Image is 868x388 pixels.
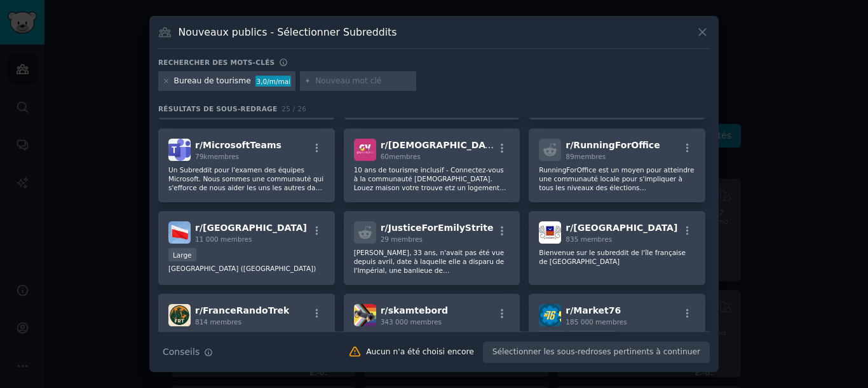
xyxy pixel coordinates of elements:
[195,318,241,326] span: 814 membres
[195,223,307,233] span: r/[GEOGRAPHIC_DATA]
[366,347,474,358] div: Aucun n'a été choisi encore
[566,318,627,326] span: 185 000 membres
[354,304,376,326] img: skamtebord
[179,25,397,39] h3: Nouveaux publics - Sélectionner Subreddits
[195,235,252,243] span: 11 000 membres
[381,223,494,233] span: r/JusticeForEmilyStrite
[163,345,200,359] span: Conseils
[566,153,606,160] span: 89 membres
[539,221,561,244] img: Mayotte
[381,235,423,243] span: 29 membres
[195,140,281,150] span: r/MicrosoftTeams
[539,331,566,344] div: Huge
[381,305,448,315] span: r/skamtebord
[158,341,217,363] button: Conseils
[281,105,306,113] span: 25 / 26
[168,165,325,192] p: Un Subreddit pour l'examen des équipes Microsoft. Nous sommes une communauté qui s'efforce de nou...
[354,165,510,192] p: 10 ans de tourisme inclusif - Connectez-vous à la communauté [DEMOGRAPHIC_DATA]. Louez maison vot...
[195,153,239,160] span: 79k membres
[168,264,325,273] p: [GEOGRAPHIC_DATA] ([GEOGRAPHIC_DATA])
[315,76,412,87] input: Nouveau mot clé
[158,104,277,113] span: Résultats de sous-redrage
[168,221,191,244] img: Lausanne
[168,248,196,261] div: Large
[354,139,376,161] img: gay-voyageur
[158,58,275,67] h3: Rechercher des mots-clés
[381,153,421,160] span: 60 membres
[354,331,510,349] p: Humour dérivé d'un mot ou d'une phrase non sollicité
[168,331,325,357] p: Randonnée, trekking, bivouac et itinérance à travers la [GEOGRAPHIC_DATA]. Partage de photos, réc...
[168,304,191,326] img: FranceRandoTrek
[566,235,612,243] span: 835 membres
[381,140,552,150] span: r/[DEMOGRAPHIC_DATA]-voyageur
[566,223,677,233] span: r/[GEOGRAPHIC_DATA]
[381,318,442,326] span: 343 000 membres
[539,248,695,266] p: Bienvenue sur le subreddit de l'île française de [GEOGRAPHIC_DATA]
[539,165,695,192] p: RunningForOffice est un moyen pour atteindre une communauté locale pour s'impliquer à tous les ni...
[539,304,561,326] img: Marché76
[570,331,616,344] div: Super Actif
[174,76,251,87] div: Bureau de tourisme
[354,248,510,275] p: [PERSON_NAME], 33 ans, n'avait pas été vue depuis avril, date à laquelle elle a disparu de l'Impé...
[566,140,660,150] span: r/RunningForOffice
[255,76,291,87] div: 3,0/m/mai
[566,305,621,315] span: r/Market76
[168,139,191,161] img: MicrosoftTeams
[195,305,289,315] span: r/FranceRandoTrek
